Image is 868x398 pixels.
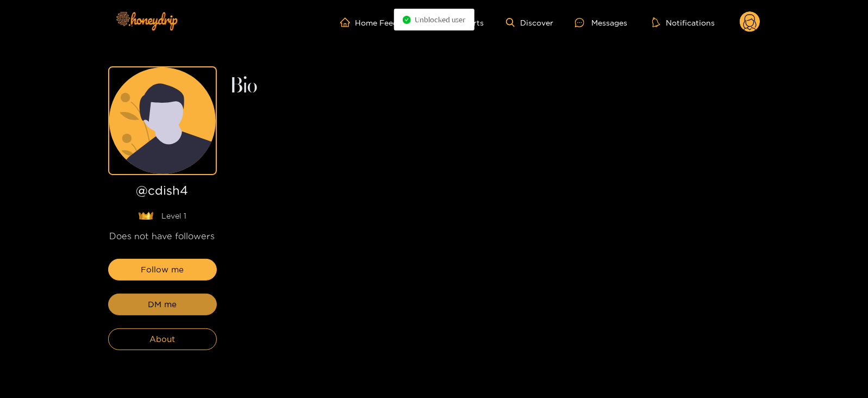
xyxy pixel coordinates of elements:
div: Does not have followers [108,230,217,242]
span: home [340,17,355,27]
a: Home Feed [340,17,398,27]
span: Unblocked user [415,15,466,24]
img: lavel grade [138,212,154,220]
span: Follow me [141,263,184,276]
h1: @ cdish4 [108,184,217,202]
button: Notifications [649,17,718,28]
span: DM me [148,298,177,311]
span: About [149,333,175,346]
button: About [108,328,217,350]
div: Messages [575,16,627,29]
button: Follow me [108,259,217,281]
span: Level 1 [162,210,187,221]
a: Discover [506,18,553,27]
span: check-circle [403,16,411,24]
h2: Bio [230,77,760,96]
button: DM me [108,294,217,315]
